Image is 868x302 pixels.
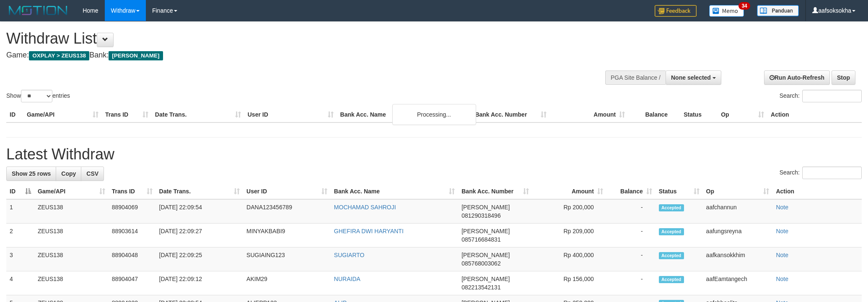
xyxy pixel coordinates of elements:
td: Rp 156,000 [532,271,606,295]
td: 3 [6,247,34,271]
span: Accepted [659,204,684,211]
span: Accepted [659,276,684,283]
td: [DATE] 22:09:54 [156,199,244,224]
td: 2 [6,224,34,247]
td: aafungsreyna [703,224,773,247]
td: aafkansokkhim [703,247,773,271]
img: panduan.png [757,5,799,16]
span: Copy 082213542131 to clipboard [461,284,500,291]
th: Status [680,107,718,122]
td: 88904048 [109,247,156,271]
th: Game/API: activate to sort column ascending [34,184,109,199]
span: Show 25 rows [12,170,51,177]
th: Status: activate to sort column ascending [656,184,703,199]
td: 88903614 [109,224,156,247]
td: - [606,199,656,224]
a: SUGIARTO [334,252,365,258]
td: MINYAKBABI9 [243,224,331,247]
th: Amount [550,107,628,122]
span: Copy 085768003062 to clipboard [461,260,500,267]
th: Bank Acc. Number [472,107,550,122]
th: User ID: activate to sort column ascending [243,184,331,199]
td: 1 [6,199,34,224]
img: Button%20Memo.svg [709,5,744,17]
span: Copy 085716684831 to clipboard [461,236,500,243]
span: [PERSON_NAME] [461,228,510,234]
th: Op: activate to sort column ascending [703,184,773,199]
th: Trans ID [102,107,152,122]
td: ZEUS138 [34,271,109,295]
td: [DATE] 22:09:27 [156,224,244,247]
th: Action [772,184,862,199]
th: Bank Acc. Number: activate to sort column ascending [458,184,532,199]
td: ZEUS138 [34,224,109,247]
td: - [606,247,656,271]
td: 88904069 [109,199,156,224]
td: [DATE] 22:09:12 [156,271,244,295]
td: Rp 209,000 [532,224,606,247]
button: None selected [666,70,721,85]
th: Trans ID: activate to sort column ascending [109,184,156,199]
span: [PERSON_NAME] [109,51,163,60]
a: Stop [832,70,855,85]
img: Feedback.jpg [655,5,697,17]
th: Date Trans.: activate to sort column ascending [156,184,244,199]
th: Bank Acc. Name: activate to sort column ascending [331,184,458,199]
td: 88904047 [109,271,156,295]
span: Copy [61,170,76,177]
input: Search: [802,167,862,179]
span: OXPLAY > ZEUS138 [29,51,89,60]
td: SUGIAING123 [243,247,331,271]
select: Showentries [21,90,52,102]
th: ID [6,107,23,122]
a: Note [776,228,788,234]
th: Bank Acc. Name [337,107,472,122]
div: PGA Site Balance / [605,70,666,85]
span: None selected [671,74,711,81]
label: Search: [780,90,862,102]
a: Note [776,252,788,258]
a: Show 25 rows [6,167,56,181]
th: Game/API [23,107,102,122]
td: AKIM29 [243,271,331,295]
span: Accepted [659,252,684,259]
span: [PERSON_NAME] [461,252,510,258]
label: Show entries [6,90,70,102]
span: CSV [86,170,98,177]
a: NURAIDA [334,276,360,282]
span: [PERSON_NAME] [461,204,510,211]
td: Rp 200,000 [532,199,606,224]
td: DANA123456789 [243,199,331,224]
h4: Game: Bank: [6,51,570,60]
h1: Withdraw List [6,30,570,47]
a: Run Auto-Refresh [764,70,830,85]
th: ID: activate to sort column descending [6,184,34,199]
a: Note [776,276,788,282]
a: Note [776,204,788,211]
td: Rp 400,000 [532,247,606,271]
th: Op [718,107,767,122]
th: Amount: activate to sort column ascending [532,184,606,199]
th: Action [767,107,862,122]
span: [PERSON_NAME] [461,276,510,282]
td: aafchannun [703,199,773,224]
span: Accepted [659,228,684,235]
td: ZEUS138 [34,199,109,224]
img: MOTION_logo.png [6,4,70,17]
span: Copy 081290318496 to clipboard [461,212,500,219]
td: aafEamtangech [703,271,773,295]
label: Search: [780,167,862,179]
td: ZEUS138 [34,247,109,271]
td: 4 [6,271,34,295]
th: User ID [244,107,337,122]
th: Balance: activate to sort column ascending [606,184,656,199]
a: MOCHAMAD SAHROJI [334,204,396,211]
td: - [606,224,656,247]
th: Date Trans. [152,107,244,122]
a: CSV [81,167,104,181]
div: Processing... [392,104,476,125]
h1: Latest Withdraw [6,146,862,163]
td: - [606,271,656,295]
a: GHEFIRA DWI HARYANTI [334,228,404,234]
a: Copy [56,167,81,181]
